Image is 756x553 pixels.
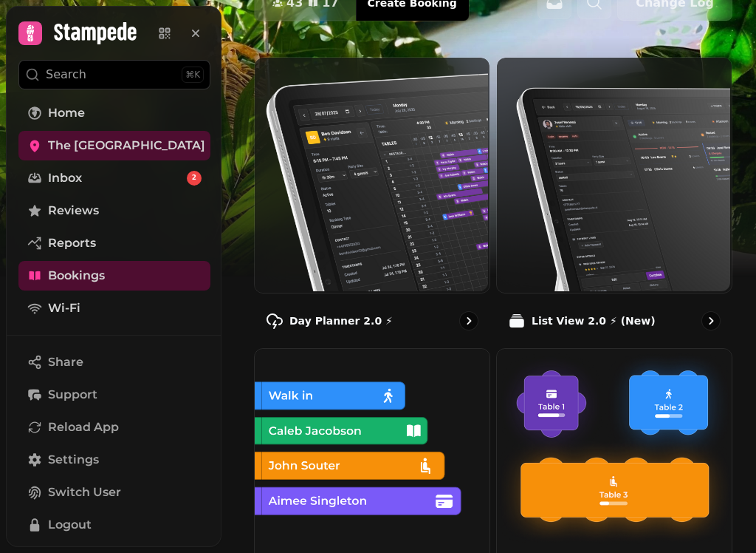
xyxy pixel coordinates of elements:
a: Reviews [18,196,210,225]
a: Reports [18,228,210,258]
svg: go to [704,313,718,328]
p: Day Planner 2.0 ⚡ [289,313,393,328]
button: Switch User [18,478,210,507]
span: Home [48,104,85,122]
button: Share [18,347,210,377]
span: The [GEOGRAPHIC_DATA] [48,137,205,155]
span: Reviews [48,202,99,220]
a: Home [18,98,210,128]
button: Support [18,380,210,410]
img: Day Planner 2.0 ⚡ [253,56,488,291]
span: Settings [48,451,99,469]
a: The [GEOGRAPHIC_DATA] [18,131,210,160]
span: Support [48,386,97,404]
img: List View 2.0 ⚡ (New) [495,56,730,291]
span: Reports [48,234,96,252]
p: List View 2.0 ⚡ (New) [532,313,656,328]
span: Logout [48,516,92,534]
div: ⌘K [182,67,204,83]
a: Bookings [18,261,210,291]
button: Reload App [18,413,210,442]
span: Inbox [48,169,82,187]
svg: go to [461,313,476,328]
a: Inbox2 [18,163,210,193]
span: Switch User [48,484,121,501]
a: List View 2.0 ⚡ (New)List View 2.0 ⚡ (New) [496,57,732,342]
p: Search [46,66,86,84]
button: Logout [18,510,210,540]
button: Search⌘K [18,60,210,89]
span: Reload App [48,418,119,436]
span: Share [48,353,83,371]
a: Settings [18,445,210,475]
span: 2 [192,173,196,183]
a: Wi-Fi [18,294,210,323]
span: Wi-Fi [48,299,80,317]
a: Day Planner 2.0 ⚡Day Planner 2.0 ⚡ [254,57,490,342]
span: Bookings [48,267,105,285]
